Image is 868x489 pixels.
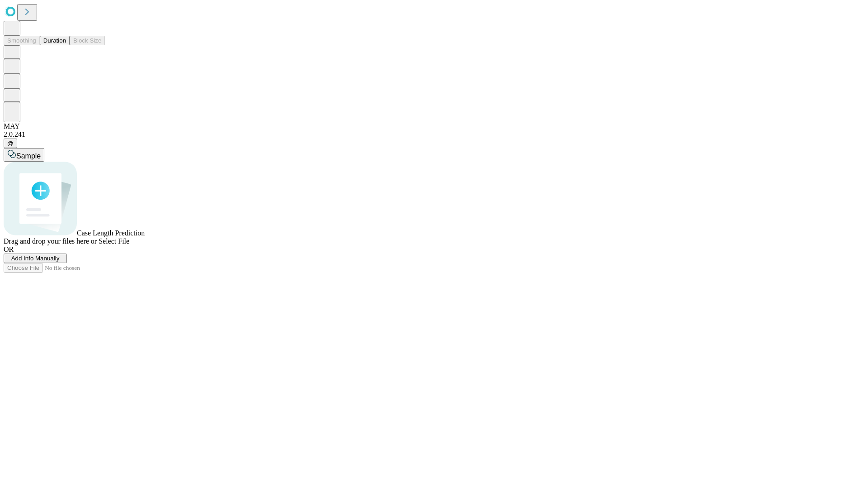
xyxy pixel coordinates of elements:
[77,229,145,237] span: Case Length Prediction
[70,36,105,45] button: Block Size
[40,36,70,45] button: Duration
[4,245,14,253] span: OR
[99,237,129,245] span: Select File
[4,237,97,245] span: Drag and drop your files here or
[7,140,14,147] span: @
[4,130,864,139] div: 2.0.241
[4,122,864,130] div: MAY
[4,254,67,263] button: Add Info Manually
[16,152,41,160] span: Sample
[4,148,44,162] button: Sample
[11,255,60,262] span: Add Info Manually
[4,36,40,45] button: Smoothing
[4,139,17,148] button: @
